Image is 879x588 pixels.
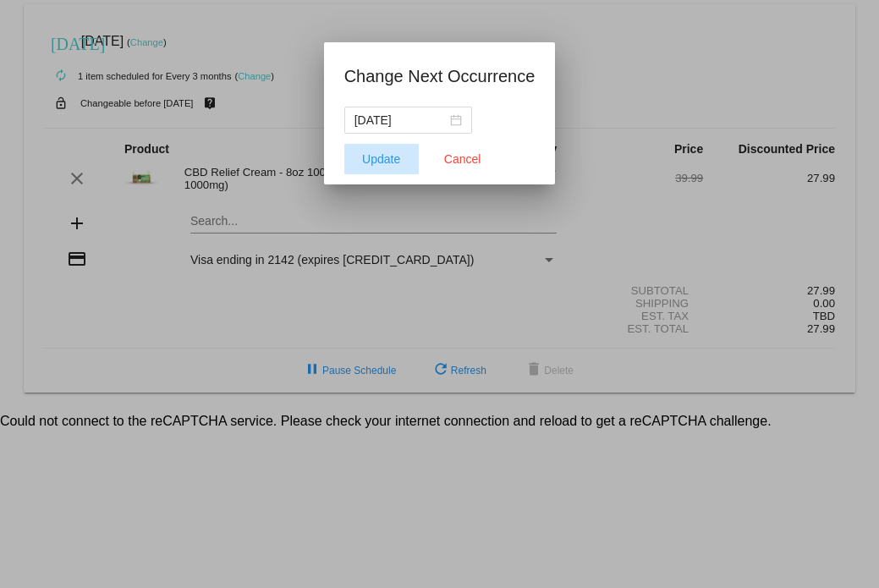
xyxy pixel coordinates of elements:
button: Update [344,144,419,174]
span: Update [362,152,400,166]
span: Cancel [444,152,481,166]
button: Close dialog [426,144,500,174]
input: Select date [354,111,447,129]
h1: Change Next Occurrence [344,63,536,90]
